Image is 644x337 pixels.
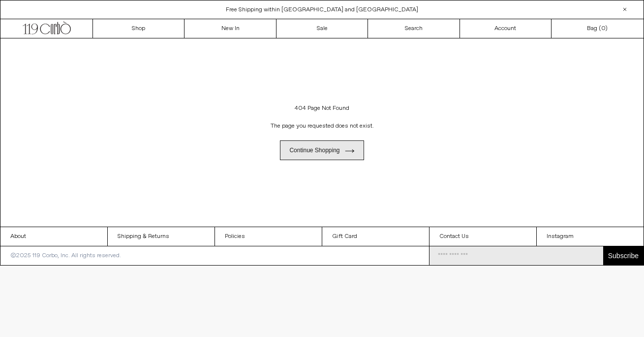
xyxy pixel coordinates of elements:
[552,19,643,38] a: Bag ()
[603,246,644,265] button: Subscribe
[184,19,276,38] a: New In
[368,19,460,38] a: Search
[601,24,608,33] span: )
[215,227,322,246] a: Policies
[601,25,605,33] span: 0
[226,6,418,14] a: Free Shipping within [GEOGRAPHIC_DATA] and [GEOGRAPHIC_DATA]
[429,246,603,265] input: Email Address
[280,140,364,160] a: Continue shopping
[322,227,429,246] a: Gift Card
[429,227,536,246] a: Contact Us
[460,19,552,38] a: Account
[537,227,644,246] a: Instagram
[93,19,184,38] a: Shop
[28,100,616,117] h1: 404 Page Not Found
[0,246,131,265] p: ©2025 119 Corbo, Inc. All rights reserved.
[276,19,368,38] a: Sale
[28,117,616,135] p: The page you requested does not exist.
[108,227,215,246] a: Shipping & Returns
[0,227,107,246] a: About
